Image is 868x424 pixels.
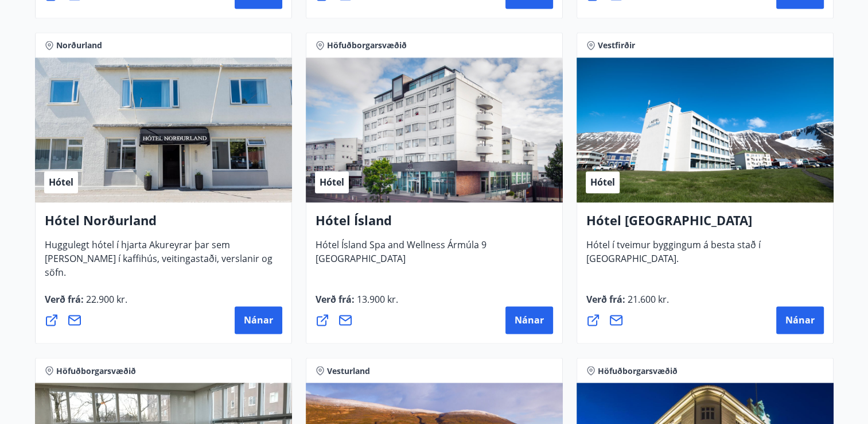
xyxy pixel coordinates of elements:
[598,40,635,51] span: Vestfirðir
[785,314,815,326] span: Nánar
[586,293,669,315] span: Verð frá :
[505,306,553,334] button: Nánar
[45,211,282,238] h4: Hótel Norðurland
[320,176,344,188] span: Hótel
[49,176,73,188] span: Hótel
[327,365,370,376] span: Vesturland
[355,293,398,306] span: 13.900 kr.
[776,306,824,334] button: Nánar
[56,40,102,51] span: Norðurland
[316,238,486,274] span: Hótel Ísland Spa and Wellness Ármúla 9 [GEOGRAPHIC_DATA]
[586,238,761,274] span: Hótel í tveimur byggingum á besta stað í [GEOGRAPHIC_DATA].
[56,365,136,376] span: Höfuðborgarsvæðið
[244,314,273,326] span: Nánar
[84,293,127,306] span: 22.900 kr.
[45,238,273,288] span: Huggulegt hótel í hjarta Akureyrar þar sem [PERSON_NAME] í kaffihús, veitingastaði, verslanir og ...
[598,365,678,376] span: Höfuðborgarsvæðið
[327,40,407,51] span: Höfuðborgarsvæðið
[45,293,127,315] span: Verð frá :
[316,211,553,238] h4: Hótel Ísland
[235,306,282,334] button: Nánar
[625,293,669,306] span: 21.600 kr.
[316,293,398,315] span: Verð frá :
[586,211,824,238] h4: Hótel [GEOGRAPHIC_DATA]
[515,314,544,326] span: Nánar
[590,176,615,188] span: Hótel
